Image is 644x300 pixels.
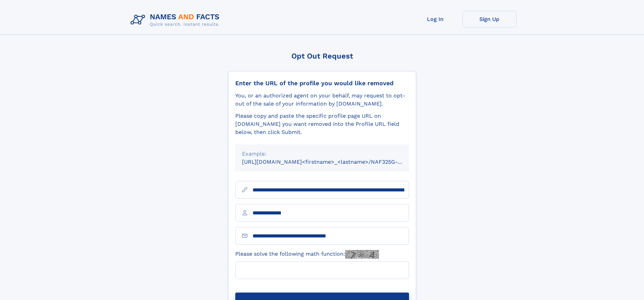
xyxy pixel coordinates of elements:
[242,150,402,158] div: Example:
[235,112,409,136] div: Please copy and paste the specific profile page URL on [DOMAIN_NAME] you want removed into the Pr...
[128,11,225,29] img: Logo Names and Facts
[242,159,422,165] small: [URL][DOMAIN_NAME]<firstname>_<lastname>/NAF325G-xxxxxxxx
[408,11,462,27] a: Log In
[462,11,517,27] a: Sign Up
[228,52,416,60] div: Opt Out Request
[235,92,409,108] div: You, or an authorized agent on your behalf, may request to opt-out of the sale of your informatio...
[235,79,409,87] div: Enter the URL of the profile you would like removed
[235,250,379,259] label: Please solve the following math function:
